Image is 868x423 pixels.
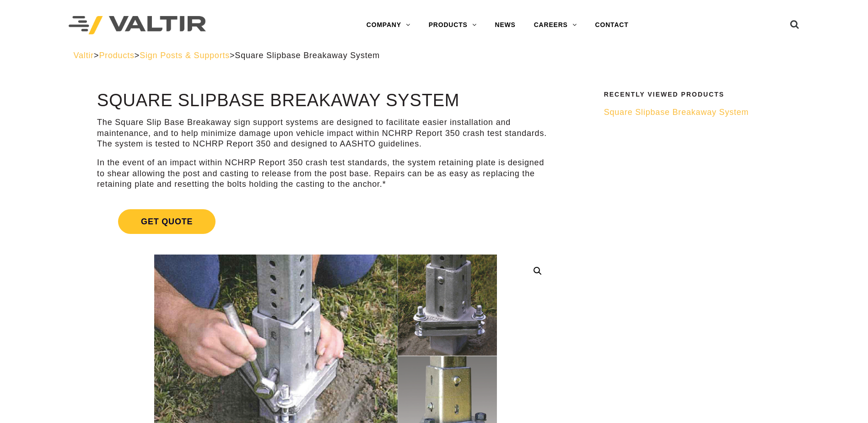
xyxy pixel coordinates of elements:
a: PRODUCTS [420,16,486,34]
div: > > > [74,50,795,61]
a: Products [99,51,134,60]
a: Sign Posts & Supports [140,51,230,60]
span: Square Slipbase Breakaway System [235,51,380,60]
h1: Square Slipbase Breakaway System [97,91,554,110]
a: CAREERS [525,16,586,34]
a: Valtir [74,51,94,60]
a: COMPANY [357,16,420,34]
img: Valtir [69,16,206,35]
a: NEWS [486,16,525,34]
p: In the event of an impact within NCHRP Report 350 crash test standards, the system retaining plat... [97,157,554,190]
p: The Square Slip Base Breakaway sign support systems are designed to facilitate easier installatio... [97,117,554,149]
h2: Recently Viewed Products [604,91,789,98]
a: Square Slipbase Breakaway System [604,107,789,118]
span: Square Slipbase Breakaway System [604,108,749,117]
a: CONTACT [586,16,638,34]
a: Get Quote [97,198,554,245]
span: Get Quote [118,209,216,234]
